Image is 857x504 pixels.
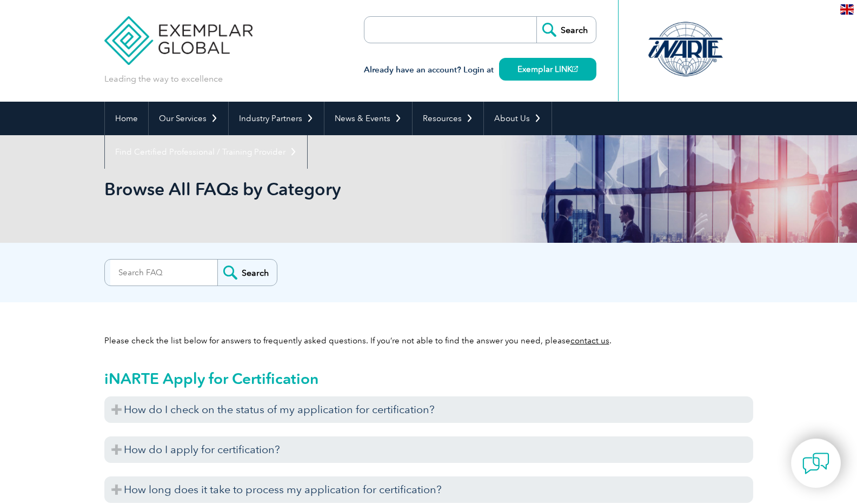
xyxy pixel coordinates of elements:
a: Our Services [149,102,228,135]
h3: How do I apply for certification? [104,436,753,463]
a: Resources [413,102,483,135]
h3: How do I check on the status of my application for certification? [104,396,753,423]
img: open_square.png [572,66,578,72]
a: Home [105,102,148,135]
input: Search FAQ [110,260,217,286]
img: contact-chat.png [802,450,829,477]
p: Leading the way to excellence [104,73,223,85]
a: Exemplar LINK [499,58,596,81]
h3: Already have an account? Login at [364,63,596,77]
h2: iNARTE Apply for Certification [104,370,753,387]
input: Search [536,17,596,43]
a: News & Events [324,102,412,135]
h1: Browse All FAQs by Category [104,178,520,200]
img: en [840,4,854,15]
a: Industry Partners [229,102,324,135]
h3: How long does it take to process my application for certification? [104,476,753,503]
a: About Us [484,102,552,135]
a: contact us [570,336,609,346]
a: Find Certified Professional / Training Provider [105,135,307,169]
p: Please check the list below for answers to frequently asked questions. If you’re not able to find... [104,335,753,347]
input: Search [217,260,277,286]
